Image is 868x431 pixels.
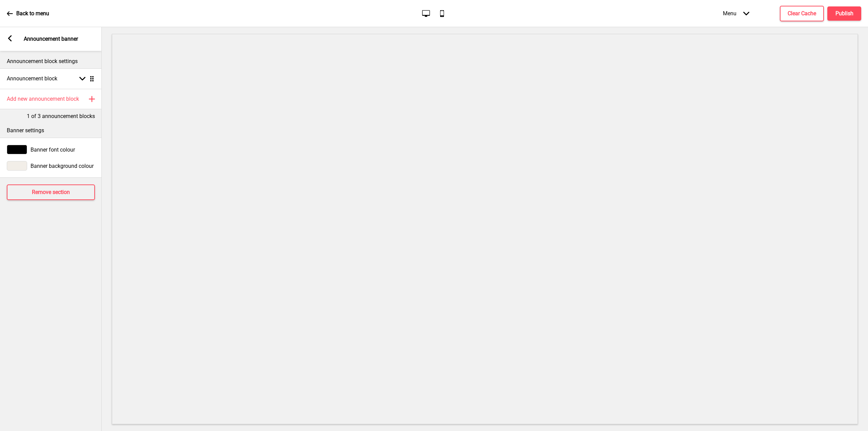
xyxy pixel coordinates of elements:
p: 1 of 3 announcement blocks [27,113,95,120]
h4: Publish [835,10,853,17]
p: Announcement banner [24,35,78,43]
h4: Remove section [32,189,70,196]
p: Back to menu [16,10,49,17]
h4: Announcement block [7,75,57,82]
h4: Clear Cache [788,10,816,17]
div: Menu [716,3,756,23]
div: Banner font colour [7,145,95,154]
p: Banner settings [7,127,95,134]
button: Remove section [7,184,95,200]
button: Clear Cache [780,6,824,21]
div: Banner background colour [7,161,95,171]
span: Banner font colour [31,146,75,153]
span: Banner background colour [31,163,94,169]
a: Back to menu [7,4,49,23]
h4: Add new announcement block [7,95,79,103]
button: Publish [827,6,861,21]
p: Announcement block settings [7,58,95,65]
